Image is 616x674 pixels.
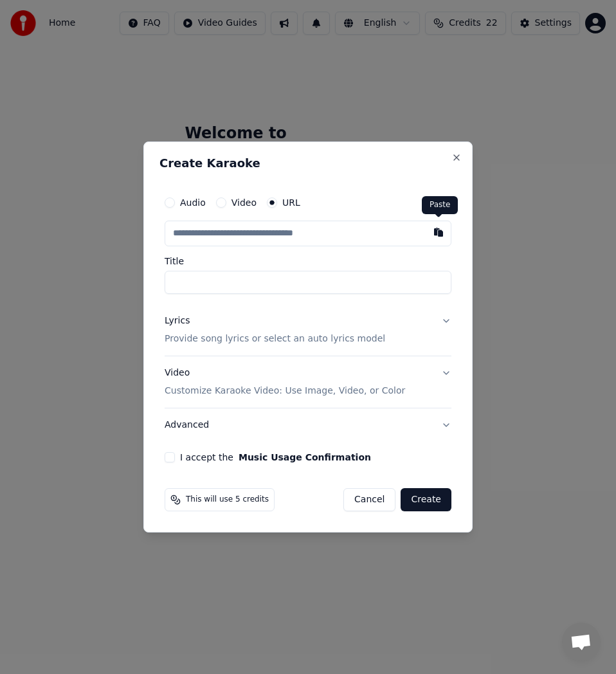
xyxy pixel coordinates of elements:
[159,158,457,169] h2: Create Karaoke
[282,198,300,207] label: URL
[165,332,385,345] p: Provide song lyrics or select an auto lyrics model
[165,408,451,442] button: Advanced
[422,196,458,214] div: Paste
[343,488,395,511] button: Cancel
[239,453,371,462] button: I accept the
[180,453,371,462] label: I accept the
[165,304,451,356] button: LyricsProvide song lyrics or select an auto lyrics model
[165,385,405,397] p: Customize Karaoke Video: Use Image, Video, or Color
[165,257,451,266] label: Title
[231,198,257,207] label: Video
[165,314,190,327] div: Lyrics
[165,367,405,397] div: Video
[401,488,451,511] button: Create
[180,198,206,207] label: Audio
[165,356,451,408] button: VideoCustomize Karaoke Video: Use Image, Video, or Color
[186,495,269,505] span: This will use 5 credits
